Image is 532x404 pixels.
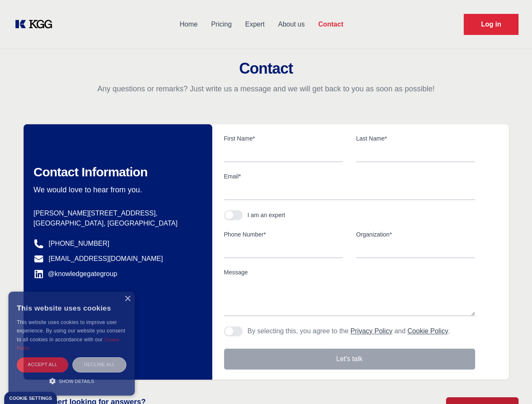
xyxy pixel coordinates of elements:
[17,298,126,318] div: This website uses cookies
[10,84,522,94] p: Any questions or remarks? Just write us a message and we will get back to you as soon as possible!
[124,296,131,302] div: Close
[350,327,393,335] a: Privacy Policy
[271,13,311,35] a: About us
[34,218,199,229] p: [GEOGRAPHIC_DATA], [GEOGRAPHIC_DATA]
[248,326,450,336] p: By selecting this, you agree to the and .
[173,13,204,35] a: Home
[34,269,118,279] a: @knowledgegategroup
[224,172,475,181] label: Email*
[10,60,522,77] h2: Contact
[17,319,125,343] span: This website uses cookies to improve user experience. By using our website you consent to all coo...
[224,134,343,143] label: First Name*
[34,208,199,218] p: [PERSON_NAME][STREET_ADDRESS],
[224,348,475,369] button: Let's talk
[311,13,350,35] a: Contact
[224,230,343,239] label: Phone Number*
[356,134,475,143] label: Last Name*
[356,230,475,239] label: Organization*
[13,18,59,31] a: KOL Knowledge Platform: Talk to Key External Experts (KEE)
[17,377,126,385] div: Show details
[17,337,120,351] a: Cookie Policy
[204,13,238,35] a: Pricing
[224,268,475,276] label: Message
[407,327,448,335] a: Cookie Policy
[49,254,163,264] a: [EMAIL_ADDRESS][DOMAIN_NAME]
[34,185,199,195] p: We would love to hear from you.
[34,165,199,180] h2: Contact Information
[9,396,52,401] div: Cookie settings
[464,14,519,35] a: Request Demo
[72,357,126,372] div: Decline all
[49,239,110,249] a: [PHONE_NUMBER]
[17,357,68,372] div: Accept all
[248,211,286,219] div: I am an expert
[59,379,94,384] span: Show details
[238,13,271,35] a: Expert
